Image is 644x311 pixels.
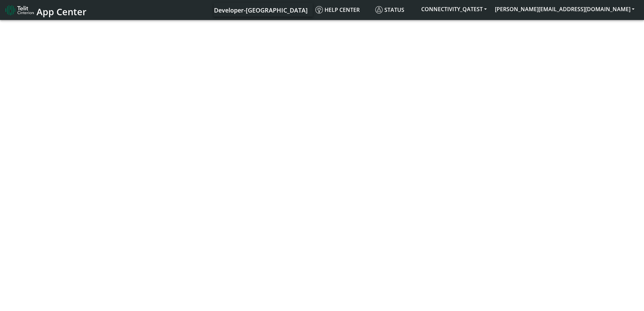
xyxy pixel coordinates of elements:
a: Your current platform instance [214,3,307,17]
img: knowledge.svg [315,6,323,14]
a: Help center [313,3,373,17]
button: CONNECTIVITY_QATEST [417,3,491,15]
img: logo-telit-cinterion-gw-new.png [5,5,34,16]
img: status.svg [375,6,383,14]
span: App Center [37,5,87,18]
a: App Center [5,3,86,17]
span: Developer-[GEOGRAPHIC_DATA] [214,6,308,14]
button: [PERSON_NAME][EMAIL_ADDRESS][DOMAIN_NAME] [491,3,639,15]
span: Help center [315,6,360,14]
span: Status [375,6,404,14]
a: Status [373,3,417,17]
